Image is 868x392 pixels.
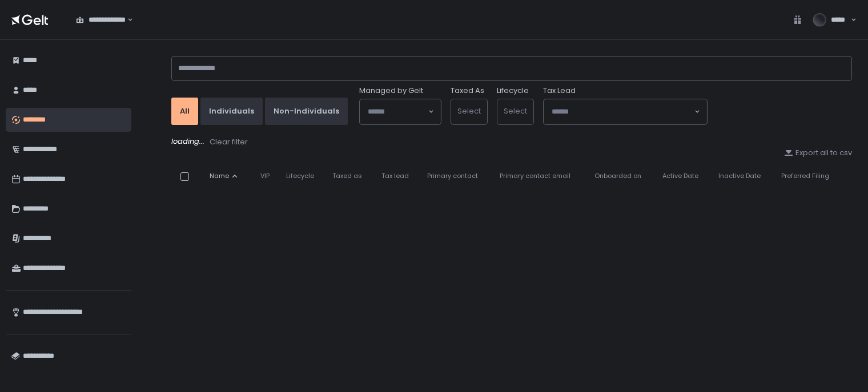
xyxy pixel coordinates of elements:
[69,8,133,32] div: Search for option
[180,106,190,116] div: All
[504,106,527,116] span: Select
[210,172,229,180] span: Name
[209,106,254,116] div: Individuals
[784,148,852,158] button: Export all to csv
[171,136,852,148] div: loading...
[286,172,314,180] span: Lifecycle
[260,172,270,180] span: VIP
[265,98,348,125] button: Non-Individuals
[359,86,423,96] span: Managed by Gelt
[451,86,484,96] label: Taxed As
[718,172,761,180] span: Inactive Date
[274,106,339,116] div: Non-Individuals
[497,86,529,96] label: Lifecycle
[543,86,576,96] span: Tax Lead
[427,172,478,180] span: Primary contact
[126,14,126,26] input: Search for option
[594,172,641,180] span: Onboarded on
[457,106,481,116] span: Select
[332,172,362,180] span: Taxed as
[500,172,570,180] span: Primary contact email
[544,99,707,124] div: Search for option
[368,106,427,118] input: Search for option
[209,136,248,148] button: Clear filter
[781,172,829,180] span: Preferred Filing
[381,172,409,180] span: Tax lead
[662,172,698,180] span: Active Date
[360,99,441,124] div: Search for option
[171,98,198,125] button: All
[552,106,693,118] input: Search for option
[210,137,248,147] div: Clear filter
[200,98,263,125] button: Individuals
